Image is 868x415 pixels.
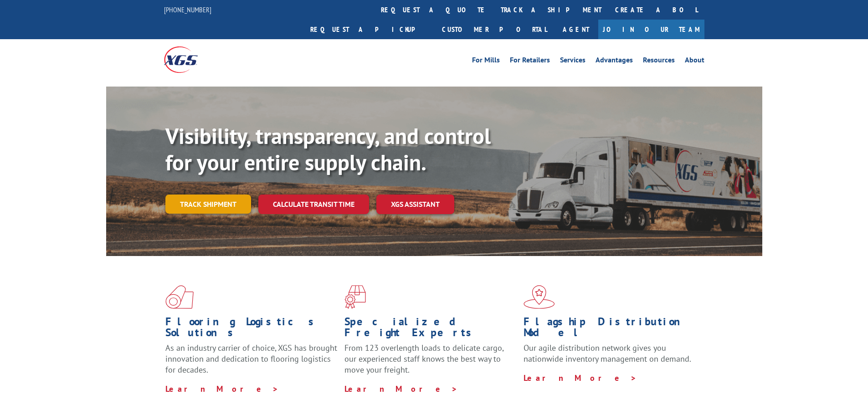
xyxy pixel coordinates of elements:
[524,373,637,383] a: Learn More >
[472,56,500,67] a: For Mills
[524,316,696,343] h1: Flagship Distribution Model
[165,316,338,343] h1: Flooring Logistics Solutions
[165,384,279,394] a: Learn More >
[643,56,675,67] a: Resources
[164,5,211,14] a: [PHONE_NUMBER]
[524,285,555,309] img: xgs-icon-flagship-distribution-model-red
[303,20,435,39] a: Request a pickup
[344,316,517,343] h1: Specialized Freight Experts
[685,56,704,67] a: About
[344,285,366,309] img: xgs-icon-focused-on-flooring-red
[258,195,369,214] a: Calculate transit time
[165,195,251,214] a: Track shipment
[344,384,458,394] a: Learn More >
[596,56,633,67] a: Advantages
[598,20,704,39] a: Join Our Team
[554,20,598,39] a: Agent
[165,122,491,176] b: Visibility, transparency, and control for your entire supply chain.
[165,343,337,375] span: As an industry carrier of choice, XGS has brought innovation and dedication to flooring logistics...
[560,56,586,67] a: Services
[376,195,454,214] a: XGS ASSISTANT
[344,343,517,383] p: From 123 overlength loads to delicate cargo, our experienced staff knows the best way to move you...
[435,20,554,39] a: Customer Portal
[524,343,691,364] span: Our agile distribution network gives you nationwide inventory management on demand.
[510,56,550,67] a: For Retailers
[165,285,194,309] img: xgs-icon-total-supply-chain-intelligence-red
